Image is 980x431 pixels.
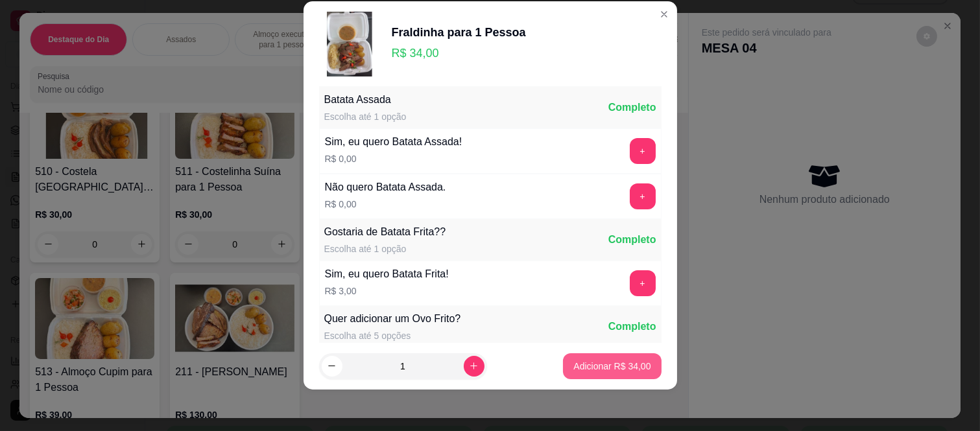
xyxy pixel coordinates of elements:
[573,360,651,373] p: Adicionar R$ 34,00
[324,92,407,108] div: Batata Assada
[325,285,449,297] p: R$ 3,00
[608,100,656,115] div: Completo
[464,356,484,377] button: increase-product-quantity
[608,232,656,248] div: Completo
[325,180,446,195] div: Não quero Batata Assada.
[392,23,526,41] div: Fraldinha para 1 Pessoa
[324,329,461,342] div: Escolha até 5 opções
[630,183,656,209] button: add
[630,270,656,296] button: add
[324,110,407,123] div: Escolha até 1 opção
[563,353,661,379] button: Adicionar R$ 34,00
[392,44,526,62] p: R$ 34,00
[654,4,675,25] button: Close
[325,198,446,211] p: R$ 0,00
[324,242,446,255] div: Escolha até 1 opção
[325,134,462,150] div: Sim, eu quero Batata Assada!
[319,12,384,76] img: product-image
[325,152,462,165] p: R$ 0,00
[324,311,461,327] div: Quer adicionar um Ovo Frito?
[324,224,446,240] div: Gostaria de Batata Frita??
[322,356,342,377] button: decrease-product-quantity
[325,266,449,282] div: Sim, eu quero Batata Frita!
[630,138,656,164] button: add
[608,319,656,334] div: Completo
